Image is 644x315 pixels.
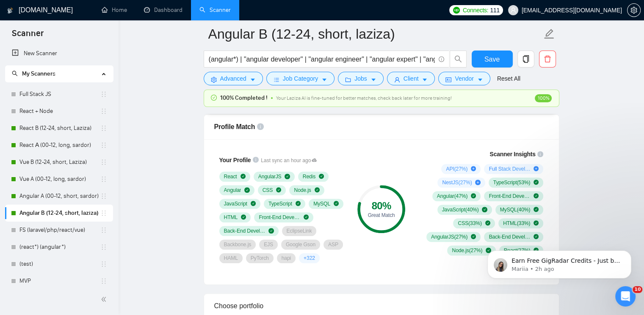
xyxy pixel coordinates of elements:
a: FS (laravel/php/react/vue) [19,222,100,239]
span: holder [100,278,107,284]
span: AngularJS ( 27 %) [431,233,467,240]
a: React + Node [19,103,100,120]
li: FS (laravel/php/react/vue) [5,222,113,239]
a: Vue B (12-24, short, Laziza) [19,154,100,171]
span: 100% Completed ! [220,93,268,103]
span: EclipseLink [287,228,312,234]
span: check-circle [251,201,256,206]
span: check-circle [319,174,324,179]
li: MVP [5,273,113,290]
span: holder [100,125,107,132]
span: 100% [535,94,552,102]
button: idcardVendorcaret-down [438,72,490,85]
div: Great Match [357,213,405,218]
iframe: Intercom live chat [615,286,636,307]
span: CSS [263,187,273,194]
span: setting [211,76,217,83]
span: search [12,70,18,76]
button: userClientcaret-down [387,72,435,85]
a: Vue A (00-12, long, sardor) [19,171,100,188]
span: Connects: [463,6,488,15]
span: check-circle [241,214,246,219]
img: logo [7,4,13,17]
span: HTML [224,214,238,221]
span: Google Gson [286,241,315,248]
span: Scanner Insights [489,151,535,157]
a: Reset All [497,74,520,83]
span: Last sync an hour ago [261,157,317,165]
span: copy [518,55,534,63]
span: delete [539,55,556,63]
iframe: Intercom notifications message [475,233,644,292]
span: holder [100,142,107,149]
span: Save [484,54,500,65]
span: Angular ( 47 %) [437,193,468,200]
span: Redis [303,173,315,180]
a: homeHome [102,6,127,14]
button: Save [472,51,513,67]
img: upwork-logo.png [453,7,460,14]
span: check-circle [533,220,539,225]
span: HTML ( 33 %) [503,220,530,227]
span: holder [100,91,107,98]
span: check-circle [482,207,487,212]
span: Job Category [283,74,318,83]
span: Back-End Development [224,228,265,234]
span: caret-down [321,76,327,83]
a: New Scanner [12,45,106,62]
span: check-circle [533,180,539,185]
span: idcard [445,76,451,83]
span: plus-circle [475,180,480,185]
a: (test) [19,256,100,273]
span: check-circle [315,187,320,192]
span: My Scanners [22,70,55,77]
span: user [394,76,400,83]
span: setting [627,7,640,14]
span: holder [100,210,107,217]
button: settingAdvancedcaret-down [204,72,263,85]
span: TypeScript [268,200,292,207]
li: Vue B (12-24, short, Laziza) [5,154,113,171]
button: setting [627,3,641,17]
span: Jobs [354,74,367,83]
a: Angular A (00-12, short, sardor) [19,188,100,205]
input: Search Freelance Jobs... [209,54,435,65]
div: 80 % [357,201,405,211]
li: Full Stack JS [5,86,113,103]
span: Full Stack Development ( 27 %) [489,166,530,172]
span: NestJS ( 27 %) [442,179,472,186]
span: CSS ( 33 %) [458,220,481,227]
span: check-circle [268,228,274,233]
span: caret-down [250,76,256,83]
button: barsJob Categorycaret-down [266,72,334,85]
span: 10 [633,286,642,293]
span: check-circle [334,201,339,206]
span: Profile Match [214,123,255,130]
span: API ( 27 %) [446,166,467,172]
span: TypeScript ( 53 %) [493,179,531,186]
span: check-circle [211,95,217,101]
span: EJS [264,241,273,248]
span: info-circle [253,157,259,163]
span: check-circle [471,234,476,239]
span: ASP [328,241,338,248]
a: setting [627,7,641,14]
span: bars [274,76,279,83]
span: holder [100,159,107,166]
span: info-circle [439,56,444,62]
span: MySQL ( 40 %) [500,206,531,213]
span: check-circle [533,193,539,198]
li: Angular B (12-24, short, laziza) [5,205,113,222]
span: JavaScript ( 40 %) [442,206,479,213]
span: Node.js ( 27 %) [452,247,482,254]
span: Front-End Development ( 47 %) [489,193,530,200]
a: searchScanner [199,6,231,14]
span: folder [345,76,351,83]
span: Backbone.js [224,241,252,248]
span: Your Laziza AI is fine-tuned for better matches, check back later for more training! [276,95,452,101]
a: (react*) (angular*) [19,239,100,256]
span: My Scanners [12,70,55,77]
